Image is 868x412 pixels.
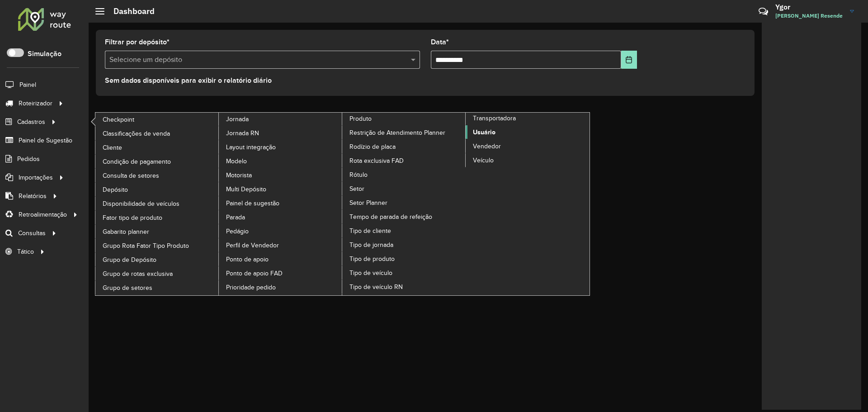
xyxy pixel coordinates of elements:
[226,114,249,124] span: Jornada
[219,266,343,280] a: Ponto de apoio FAD
[103,129,170,138] span: Classificações de venda
[226,255,269,264] span: Ponto de apoio
[95,113,219,126] a: Checkpoint
[349,198,387,208] span: Setor Planner
[17,154,40,164] span: Pedidos
[95,239,219,252] a: Grupo Rota Fator Tipo Produto
[19,80,36,90] span: Painel
[105,75,272,86] label: Sem dados disponíveis para exibir o relatório diário
[226,227,249,236] span: Pedágio
[342,224,466,237] a: Tipo de cliente
[95,169,219,182] a: Consulta de setores
[342,126,466,139] a: Restrição de Atendimento Planner
[473,114,516,123] span: Transportadora
[226,170,252,180] span: Motorista
[103,171,159,180] span: Consulta de setores
[219,280,343,294] a: Prioridade pedido
[473,128,495,137] span: Usuário
[95,127,219,140] a: Classificações de venda
[103,199,179,208] span: Disponibilidade de veículos
[342,113,590,295] a: Transportadora
[349,128,445,137] span: Restrição de Atendimento Planner
[219,196,343,210] a: Painel de sugestão
[95,267,219,280] a: Grupo de rotas exclusiva
[19,173,53,182] span: Importações
[342,280,466,294] a: Tipo de veículo RN
[775,12,843,20] span: [PERSON_NAME] Resende
[219,113,466,295] a: Produto
[349,184,364,194] span: Setor
[226,283,276,292] span: Prioridade pedido
[342,252,466,265] a: Tipo de produto
[342,266,466,279] a: Tipo de veículo
[621,51,637,69] button: Choose Date
[349,240,393,250] span: Tipo de jornada
[342,210,466,223] a: Tempo de parada de refeição
[17,247,34,256] span: Tático
[103,283,152,293] span: Grupo de setores
[219,168,343,182] a: Motorista
[19,191,47,201] span: Relatórios
[19,210,67,219] span: Retroalimentação
[226,142,276,152] span: Layout integração
[104,6,155,16] h2: Dashboard
[349,226,391,236] span: Tipo de cliente
[342,154,466,167] a: Rota exclusiva FAD
[95,155,219,168] a: Condição de pagamento
[349,114,372,123] span: Produto
[95,253,219,266] a: Grupo de Depósito
[342,196,466,209] a: Setor Planner
[226,128,259,138] span: Jornada RN
[219,126,343,140] a: Jornada RN
[226,213,245,222] span: Parada
[103,213,162,223] span: Fator tipo de produto
[473,156,494,165] span: Veículo
[19,99,52,108] span: Roteirizador
[19,136,72,145] span: Painel de Sugestão
[95,197,219,210] a: Disponibilidade de veículos
[103,227,149,237] span: Gabarito planner
[226,241,279,250] span: Perfil de Vendedor
[349,254,395,264] span: Tipo de produto
[226,269,283,278] span: Ponto de apoio FAD
[95,211,219,224] a: Fator tipo de produto
[349,142,396,152] span: Rodízio de placa
[349,282,403,292] span: Tipo de veículo RN
[95,225,219,238] a: Gabarito planner
[466,139,590,153] a: Vendedor
[103,269,173,279] span: Grupo de rotas exclusiva
[219,252,343,266] a: Ponto de apoio
[219,210,343,224] a: Parada
[349,170,368,180] span: Rótulo
[105,37,170,47] label: Filtrar por depósito
[103,255,156,265] span: Grupo de Depósito
[473,142,501,151] span: Vendedor
[219,140,343,154] a: Layout integração
[226,185,266,194] span: Multi Depósito
[219,238,343,252] a: Perfil de Vendedor
[226,156,247,166] span: Modelo
[18,228,46,238] span: Consultas
[28,48,61,59] label: Simulação
[466,125,590,139] a: Usuário
[95,113,343,295] a: Jornada
[349,212,432,222] span: Tempo de parada de refeição
[103,157,171,166] span: Condição de pagamento
[342,140,466,153] a: Rodízio de placa
[219,154,343,168] a: Modelo
[103,115,134,124] span: Checkpoint
[349,268,392,278] span: Tipo de veículo
[219,182,343,196] a: Multi Depósito
[342,182,466,195] a: Setor
[95,281,219,294] a: Grupo de setores
[466,153,590,167] a: Veículo
[349,156,404,166] span: Rota exclusiva FAD
[431,37,449,47] label: Data
[219,224,343,238] a: Pedágio
[95,141,219,154] a: Cliente
[95,183,219,196] a: Depósito
[103,185,128,194] span: Depósito
[342,168,466,181] a: Rótulo
[103,241,189,251] span: Grupo Rota Fator Tipo Produto
[103,143,122,152] span: Cliente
